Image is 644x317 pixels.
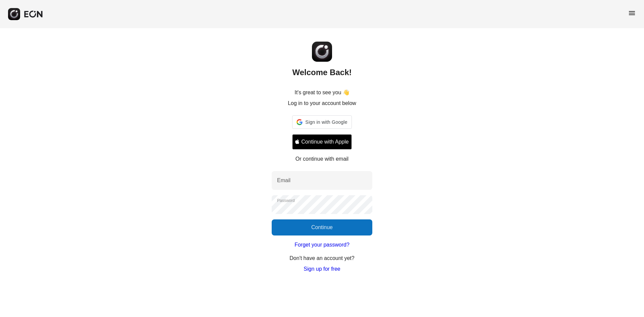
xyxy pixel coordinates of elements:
[294,241,350,249] a: Forget your password?
[292,134,352,150] button: Signin with apple ID
[304,265,340,273] a: Sign up for free
[292,115,352,129] div: Sign in with Google
[289,254,354,262] p: Don't have an account yet?
[628,9,636,17] span: menu
[296,155,348,163] p: Or continue with email
[292,67,352,78] h2: Welcome Back!
[288,99,356,107] p: Log in to your account below
[294,89,350,97] p: It's great to see you 👋
[277,198,295,203] label: Password
[277,176,290,184] label: Email
[272,219,372,235] button: Continue
[305,118,347,126] span: Sign in with Google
